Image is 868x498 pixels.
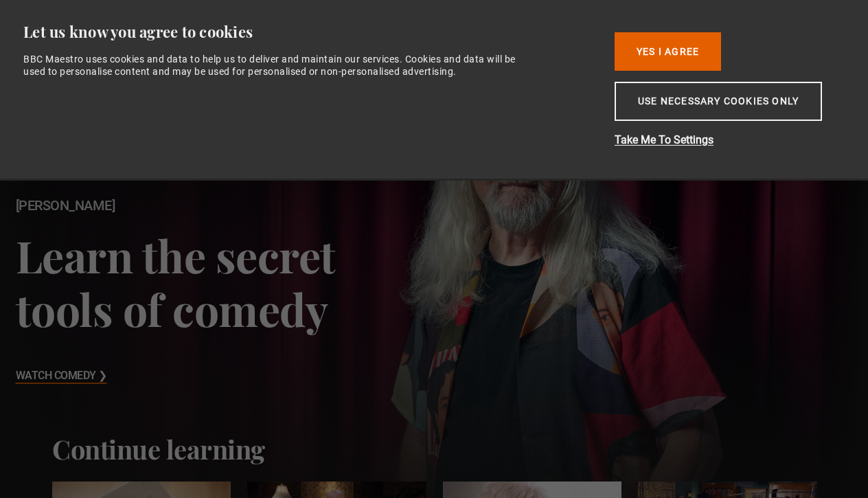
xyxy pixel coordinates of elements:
[52,433,816,465] h2: Continue learning
[23,22,593,42] div: Let us know you agree to cookies
[23,53,536,78] div: BBC Maestro uses cookies and data to help us to deliver and maintain our services. Cookies and da...
[615,132,834,148] button: Take Me To Settings
[615,32,721,71] button: Yes I Agree
[615,82,822,121] button: Use necessary cookies only
[16,229,435,335] h3: Learn the secret tools of comedy
[16,366,107,387] h3: Watch Comedy ❯
[16,198,435,214] h2: [PERSON_NAME]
